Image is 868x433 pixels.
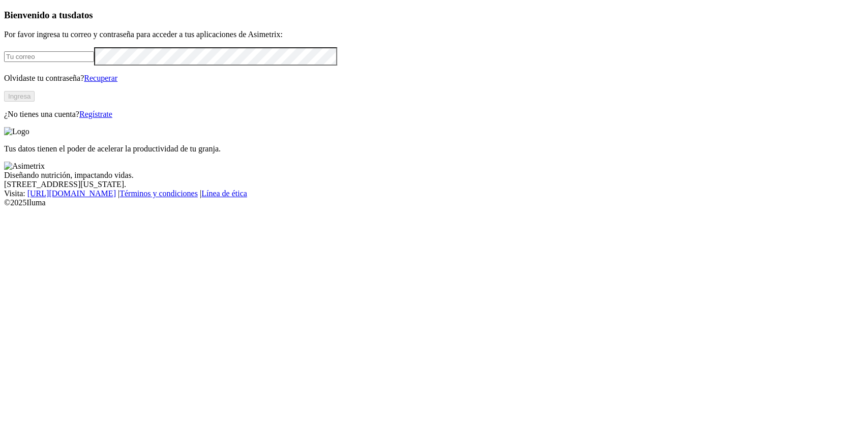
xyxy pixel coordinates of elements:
a: Regístrate [79,110,112,118]
a: Términos y condiciones [119,189,198,198]
p: Tus datos tienen el poder de acelerar la productividad de tu granja. [4,144,864,153]
button: Ingresa [4,91,35,102]
div: © 2025 Iluma [4,198,864,207]
img: Logo [4,127,29,136]
a: [URL][DOMAIN_NAME] [27,189,116,198]
div: Visita : | | [4,189,864,198]
p: Por favor ingresa tu correo y contraseña para acceder a tus aplicaciones de Asimetrix: [4,30,864,39]
p: Olvidaste tu contraseña? [4,74,864,83]
input: Tu correo [4,51,94,62]
a: Línea de ética [201,189,247,198]
img: Asimetrix [4,162,45,171]
span: datos [71,10,93,20]
h3: Bienvenido a tus [4,10,864,21]
div: Diseñando nutrición, impactando vidas. [4,171,864,180]
div: [STREET_ADDRESS][US_STATE]. [4,180,864,189]
a: Recuperar [84,74,117,82]
p: ¿No tienes una cuenta? [4,110,864,119]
